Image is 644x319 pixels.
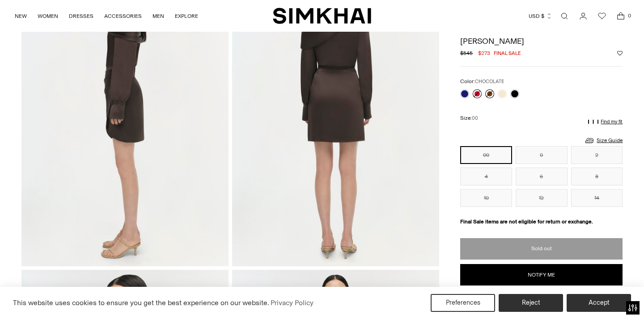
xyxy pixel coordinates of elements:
[38,6,58,26] a: WOMEN
[153,6,164,26] a: MEN
[7,285,90,312] iframe: Sign Up via Text for Offers
[175,6,198,26] a: EXPLORE
[593,7,611,25] a: Wishlist
[516,189,568,207] button: 12
[571,189,623,207] button: 14
[478,49,490,57] span: $273
[571,146,623,164] button: 2
[269,296,315,310] a: Privacy Policy (opens in a new tab)
[472,115,478,121] span: 00
[625,12,633,20] span: 0
[516,146,568,164] button: 0
[460,189,512,207] button: 10
[475,79,504,84] span: CHOCOLATE
[104,6,142,26] a: ACCESSORIES
[499,294,563,312] button: Reject
[460,49,473,57] s: $545
[460,77,504,86] label: Color:
[460,264,623,285] button: Notify me
[460,114,478,122] label: Size:
[516,168,568,185] button: 6
[460,146,512,164] button: 00
[431,294,495,312] button: Preferences
[574,7,592,25] a: Go to the account page
[555,7,573,25] a: Open search modal
[460,168,512,185] button: 4
[612,7,630,25] a: Open cart modal
[273,7,371,25] a: SIMKHAI
[460,37,623,45] h1: [PERSON_NAME]
[460,218,593,225] strong: Final Sale items are not eligible for return or exchange.
[584,135,623,146] a: Size Guide
[15,6,27,26] a: NEW
[13,298,269,307] span: This website uses cookies to ensure you get the best experience on our website.
[529,6,552,26] button: USD $
[617,50,623,56] button: Add to Wishlist
[567,294,631,312] button: Accept
[571,168,623,185] button: 8
[69,6,93,26] a: DRESSES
